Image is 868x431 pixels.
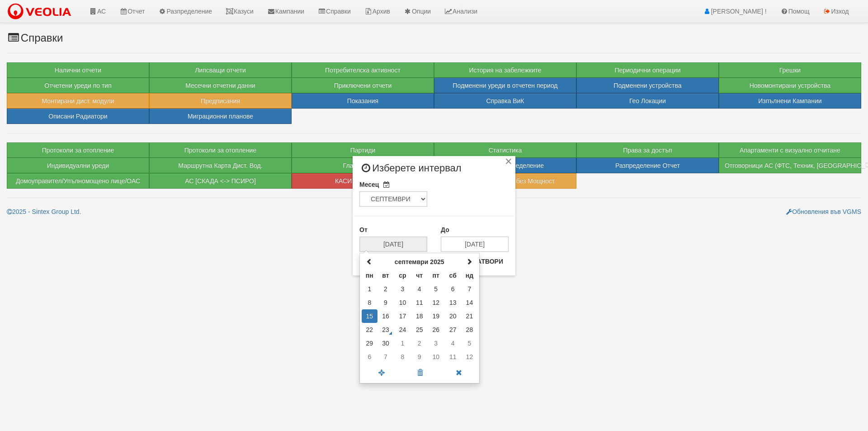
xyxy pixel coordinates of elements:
th: нд [462,269,477,282]
td: 8 [362,296,377,309]
td: 7 [377,350,394,364]
td: 10 [428,350,444,364]
td: 16 [377,309,394,323]
td: 30 [377,336,394,350]
td: 12 [428,296,444,309]
td: 10 [394,296,411,309]
td: 3 [394,282,411,296]
td: 25 [411,323,428,336]
td: 29 [362,336,377,350]
button: Затвори [467,254,509,269]
td: 9 [411,350,428,364]
td: 28 [462,323,477,336]
a: Изчисти [400,367,440,379]
td: 13 [444,296,462,309]
td: 9 [377,296,394,309]
td: 2 [411,336,428,350]
label: От [359,225,368,234]
td: 3 [428,336,444,350]
th: пт [428,269,444,282]
td: 27 [444,323,462,336]
td: 14 [462,296,477,309]
label: Месец [359,180,379,189]
td: 1 [394,336,411,350]
td: 1 [362,282,377,296]
td: 6 [444,282,462,296]
td: 2 [377,282,394,296]
td: 19 [428,309,444,323]
td: 21 [462,309,477,323]
div: × [504,158,513,167]
th: пн [362,269,377,282]
span: Следващ Месец [466,258,472,265]
a: Затвори [439,367,479,379]
td: 24 [394,323,411,336]
td: 4 [444,336,462,350]
td: 20 [444,309,462,323]
td: 6 [362,350,377,364]
th: Избери Месец [377,255,462,269]
td: 8 [394,350,411,364]
td: 18 [411,309,428,323]
span: Предишен Месец [366,258,373,265]
td: 17 [394,309,411,323]
td: 4 [411,282,428,296]
th: вт [377,269,394,282]
label: До [441,225,449,234]
td: 7 [462,282,477,296]
th: ср [394,269,411,282]
td: 5 [462,336,477,350]
td: 26 [428,323,444,336]
td: 12 [462,350,477,364]
td: 11 [411,296,428,309]
a: Сега [362,367,401,379]
td: 15 [362,309,377,323]
td: 11 [444,350,462,364]
th: чт [411,269,428,282]
span: Изберете интервал [359,163,462,180]
td: 22 [362,323,377,336]
td: 5 [428,282,444,296]
td: 23 [377,323,394,336]
th: сб [444,269,462,282]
